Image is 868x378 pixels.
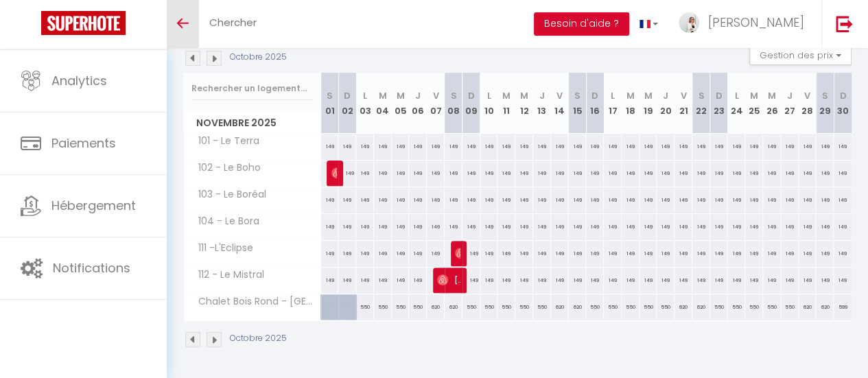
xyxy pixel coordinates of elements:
[640,73,657,134] th: 19
[356,268,374,293] div: 149
[51,134,116,152] span: Paiements
[781,214,799,239] div: 149
[604,161,622,186] div: 149
[445,294,462,320] div: 620
[321,241,339,266] div: 149
[515,268,533,293] div: 149
[763,161,781,186] div: 149
[533,268,551,293] div: 149
[834,241,852,266] div: 149
[745,187,763,213] div: 149
[230,51,287,64] p: Octobre 2025
[515,134,533,159] div: 149
[409,268,427,293] div: 149
[480,268,498,293] div: 149
[622,134,640,159] div: 149
[591,89,598,102] abbr: D
[533,161,551,186] div: 149
[427,134,445,159] div: 149
[533,187,551,213] div: 149
[409,214,427,239] div: 149
[816,73,834,134] th: 29
[374,161,392,186] div: 149
[338,268,356,293] div: 149
[186,187,270,202] span: 103 - Le Boréal
[727,161,745,186] div: 149
[497,187,515,213] div: 149
[515,73,533,134] th: 12
[710,214,728,239] div: 149
[437,267,460,293] span: [PERSON_NAME]
[533,241,551,266] div: 149
[356,294,374,320] div: 550
[568,214,586,239] div: 149
[692,161,710,186] div: 149
[409,73,427,134] th: 06
[515,161,533,186] div: 149
[392,241,410,266] div: 149
[710,187,728,213] div: 149
[799,294,817,320] div: 620
[622,187,640,213] div: 149
[586,214,604,239] div: 149
[710,73,728,134] th: 23
[556,89,563,102] abbr: V
[515,214,533,239] div: 149
[745,214,763,239] div: 149
[497,214,515,239] div: 149
[338,161,356,186] div: 149
[41,11,126,35] img: Super Booking
[427,241,445,266] div: 149
[622,294,640,320] div: 550
[533,73,551,134] th: 13
[692,134,710,159] div: 149
[427,214,445,239] div: 149
[515,241,533,266] div: 149
[533,134,551,159] div: 149
[462,294,480,320] div: 550
[834,294,852,320] div: 599
[710,134,728,159] div: 149
[657,241,675,266] div: 149
[586,161,604,186] div: 149
[415,89,421,102] abbr: J
[604,73,622,134] th: 17
[51,197,136,214] span: Hébergement
[184,113,320,133] span: Novembre 2025
[480,294,498,320] div: 550
[480,187,498,213] div: 149
[799,134,817,159] div: 149
[363,89,367,102] abbr: L
[816,161,834,186] div: 149
[468,89,475,102] abbr: D
[698,89,704,102] abbr: S
[604,134,622,159] div: 149
[586,268,604,293] div: 149
[392,73,410,134] th: 05
[186,134,263,149] span: 101 - Le Terra
[604,187,622,213] div: 149
[409,187,427,213] div: 149
[450,89,456,102] abbr: S
[692,241,710,266] div: 149
[51,72,107,89] span: Analytics
[356,214,374,239] div: 149
[392,161,410,186] div: 149
[745,134,763,159] div: 149
[186,161,264,176] span: 102 - Le Boho
[568,134,586,159] div: 149
[338,187,356,213] div: 149
[657,161,675,186] div: 149
[191,76,313,101] input: Rechercher un logement...
[497,241,515,266] div: 149
[392,294,410,320] div: 550
[710,294,728,320] div: 550
[445,73,462,134] th: 08
[727,73,745,134] th: 24
[462,241,480,266] div: 149
[781,268,799,293] div: 149
[331,160,337,186] span: [PERSON_NAME] [PERSON_NAME]
[692,214,710,239] div: 149
[574,89,580,102] abbr: S
[692,73,710,134] th: 22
